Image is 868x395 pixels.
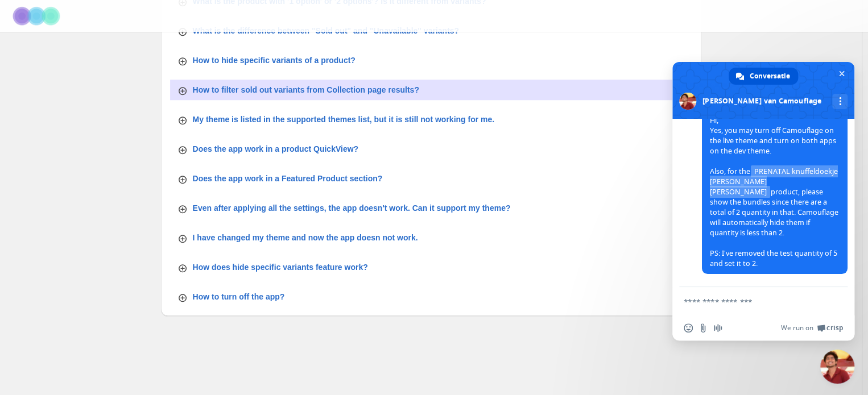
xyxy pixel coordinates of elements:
p: Even after applying all the settings, the app doesn't work. Can it support my theme? [193,202,511,214]
button: Does the app work in a product QuickView? [170,139,692,159]
span: Conversatie [750,68,790,85]
span: Hi, Yes, you may turn off Camouflage on the live theme and turn on both apps on the dev theme. Al... [710,115,838,268]
p: How to turn off the app? [193,291,285,302]
p: How to filter sold out variants from Collection page results? [193,84,419,95]
p: I have changed my theme and now the app doesn not work. [193,232,418,243]
div: Meer kanalen [832,94,848,109]
button: How does hide specific variants feature work? [170,257,692,277]
a: We run onCrisp [781,323,843,332]
span: Stuur een bestand [698,323,708,332]
p: Does the app work in a product QuickView? [193,143,358,155]
span: Chat sluiten [836,68,848,80]
span: Crisp [826,323,843,332]
button: How to hide specific variants of a product? [170,50,692,70]
button: Does the app work in a Featured Product section? [170,168,692,189]
p: My theme is listed in the supported themes list, but it is still not working for me. [193,114,495,125]
button: How to turn off the app? [170,286,692,307]
span: We run on [781,323,813,332]
span: Audiobericht opnemen [713,323,722,332]
div: Chat sluiten [820,350,854,384]
textarea: Typ een bericht... [684,297,818,307]
button: My theme is listed in the supported themes list, but it is still not working for me. [170,109,692,130]
span: PRENATAL knuffeldoekje [PERSON_NAME] [PERSON_NAME] [710,165,838,198]
p: Does the app work in a Featured Product section? [193,173,383,184]
span: Emoji invoegen [684,323,693,332]
button: I have changed my theme and now the app doesn not work. [170,227,692,248]
p: How does hide specific variants feature work? [193,261,368,273]
div: Conversatie [729,68,798,85]
button: Even after applying all the settings, the app doesn't work. Can it support my theme? [170,198,692,218]
p: How to hide specific variants of a product? [193,55,356,66]
button: How to filter sold out variants from Collection page results? [170,80,692,100]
